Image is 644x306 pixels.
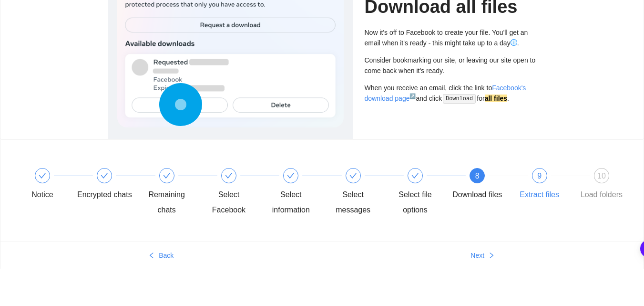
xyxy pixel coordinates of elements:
[159,250,174,261] span: Back
[101,172,108,179] span: check
[388,168,450,218] div: Select file options
[0,248,322,263] button: leftBack
[443,94,476,104] code: Download
[512,168,574,202] div: 9Extract files
[148,252,155,260] span: left
[470,250,484,261] span: Next
[450,168,511,202] div: 8Download files
[326,187,381,218] div: Select messages
[39,172,46,179] span: check
[139,168,201,218] div: Remaining chats
[597,172,606,180] span: 10
[139,187,194,218] div: Remaining chats
[201,168,263,218] div: Select Facebook
[488,252,495,260] span: right
[365,27,537,48] div: Now it's off to Facebook to create your file. You'll get an email when it's ready - this might ta...
[365,83,537,104] div: When you receive an email, click the link to and click for .
[574,168,629,202] div: 10Load folders
[485,95,507,102] strong: all files
[322,248,644,263] button: Nextright
[581,187,623,202] div: Load folders
[520,187,559,202] div: Extract files
[287,172,295,179] span: check
[452,187,502,202] div: Download files
[411,172,419,179] span: check
[365,55,537,76] div: Consider bookmarking our site, or leaving our site open to come back when it's ready.
[225,172,233,179] span: check
[263,168,325,218] div: Select information
[77,168,139,202] div: Encrypted chats
[511,39,517,46] span: info-circle
[475,172,480,180] span: 8
[349,172,357,179] span: check
[326,168,388,218] div: Select messages
[31,187,53,202] div: Notice
[537,172,542,180] span: 9
[388,187,443,218] div: Select file options
[163,172,171,179] span: check
[409,93,416,99] sup: ↗
[201,187,256,218] div: Select Facebook
[15,168,77,202] div: Notice
[77,187,132,202] div: Encrypted chats
[263,187,318,218] div: Select information
[365,84,526,102] a: Facebook's download page↗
